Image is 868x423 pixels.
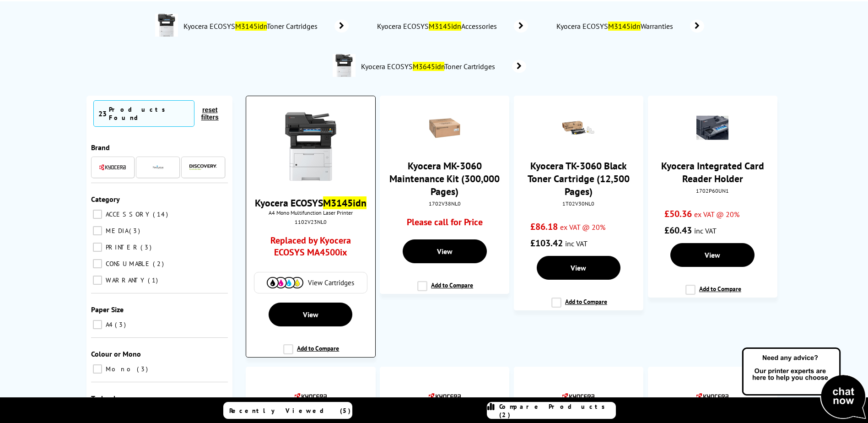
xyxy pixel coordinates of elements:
mark: M3645idn [413,62,444,71]
span: Category [91,195,120,204]
span: Kyocera ECOSYS Toner Cartridges [360,62,498,71]
a: Kyocera ECOSYSM3145idnAccessories [376,20,528,33]
span: £103.42 [530,237,563,249]
label: Add to Compare [417,281,473,298]
span: Kyocera ECOSYS Accessories [376,22,501,31]
span: Kyocera ECOSYS Warranties [555,22,677,31]
a: Kyocera ECOSYSM3145idnToner Cartridges [183,14,349,38]
span: PRINTER [103,243,140,251]
span: View Cartridges [308,278,354,287]
span: A4 [103,320,114,329]
mark: M3145idn [608,22,641,31]
a: View Cartridges [259,277,362,288]
a: Kyocera TK-3060 Black Toner Cartridge (12,500 Pages) [528,159,630,198]
a: Kyocera ECOSYSM3145idn [255,196,367,209]
img: Cartridges [267,277,303,288]
span: Recently Viewed (5) [229,407,351,415]
span: Technology [91,394,128,403]
span: 3 [115,320,128,329]
a: View [403,239,487,263]
div: 1702V38NL0 [387,200,502,207]
span: View [303,310,318,319]
span: WARRANTY [103,276,147,284]
mark: M3145idn [235,22,267,31]
a: Kyocera ECOSYSM3145idnWarranties [555,20,704,33]
input: A4 3 [93,320,102,329]
span: 3 [140,243,154,251]
img: 1102V23NL0-conspage.jpg [155,14,178,37]
div: 1102V23NL0 [253,218,368,225]
img: Kyocera-DocumentSolutions-Logo-Small.gif [562,383,594,415]
span: MEDIA [103,227,128,235]
span: Paper Size [91,305,124,314]
input: WARRANTY 1 [93,276,102,285]
span: 2 [153,260,166,268]
img: Kyocera-M3145idn-Front-Small.jpg [276,112,345,181]
label: Add to Compare [551,298,607,315]
div: 1T02V30NL0 [521,200,636,207]
a: Compare Products (2) [487,402,616,419]
span: View [705,250,720,260]
img: Kyocera [99,164,126,171]
span: ACCESSORY [103,210,152,218]
a: View [269,303,352,326]
span: 14 [153,210,170,218]
div: Please call for Price [396,216,493,233]
img: Kyocera-1702P60UN1-ICRH-Small.gif [696,112,728,144]
input: CONSUMABLE 2 [93,259,102,268]
mark: M3145idn [323,196,367,209]
label: Add to Compare [283,344,339,362]
a: Replaced by Kyocera ECOSYS MA4500ix [263,234,358,263]
input: PRINTER 3 [93,243,102,252]
img: Kyocera-DocumentSolutions-Logo-Small.gif [696,383,728,415]
div: Products Found [109,105,189,122]
span: A4 Mono Multifunction Laser Printer [251,209,370,216]
span: View [571,263,586,272]
span: ex VAT @ 20% [560,222,605,232]
span: Kyocera ECOSYS Toner Cartridges [183,22,321,31]
span: Compare Products (2) [499,402,615,419]
label: Add to Compare [685,285,741,302]
img: Navigator [152,162,164,173]
input: Mono 3 [93,364,102,374]
span: View [437,247,453,256]
img: Discovery [189,164,217,170]
a: View [537,256,621,280]
span: £50.36 [664,208,692,220]
a: View [670,243,755,267]
span: CONSUMABLE [103,260,152,268]
a: Kyocera Integrated Card Reader Holder [661,159,764,185]
div: 1702P60UN1 [655,187,771,194]
a: Recently Viewed (5) [223,402,352,419]
img: 1102V33NL0-conspage.jpg [333,54,356,77]
span: £60.43 [664,224,692,236]
span: 3 [129,227,142,235]
span: inc VAT [565,239,588,248]
span: £86.18 [530,221,558,233]
img: Kyocera-1702TG8NL0-Small.jpg [429,112,461,144]
input: MEDIA 3 [93,226,102,235]
span: 1 [148,276,160,284]
span: Colour or Mono [91,349,141,358]
mark: M3145idn [429,22,461,31]
span: Mono [103,365,136,373]
span: Brand [91,143,110,152]
span: 23 [98,109,107,118]
span: inc VAT [694,226,717,235]
img: Kyocera-DocumentSolutions-Logo-Small.gif [295,383,327,415]
input: ACCESSORY 14 [93,210,102,219]
img: Kyocera-DocumentSolutions-Logo-Small2.jpg [429,383,461,415]
a: Kyocera MK-3060 Maintenance Kit (300,000 Pages) [389,159,500,198]
img: 1T02V30NL0-Toner-Small.gif [562,112,594,144]
a: Kyocera ECOSYSM3645idnToner Cartridges [360,54,526,79]
button: reset filters [194,106,226,121]
span: 3 [137,365,150,373]
img: Open Live Chat window [740,346,868,421]
span: ex VAT @ 20% [694,210,739,219]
